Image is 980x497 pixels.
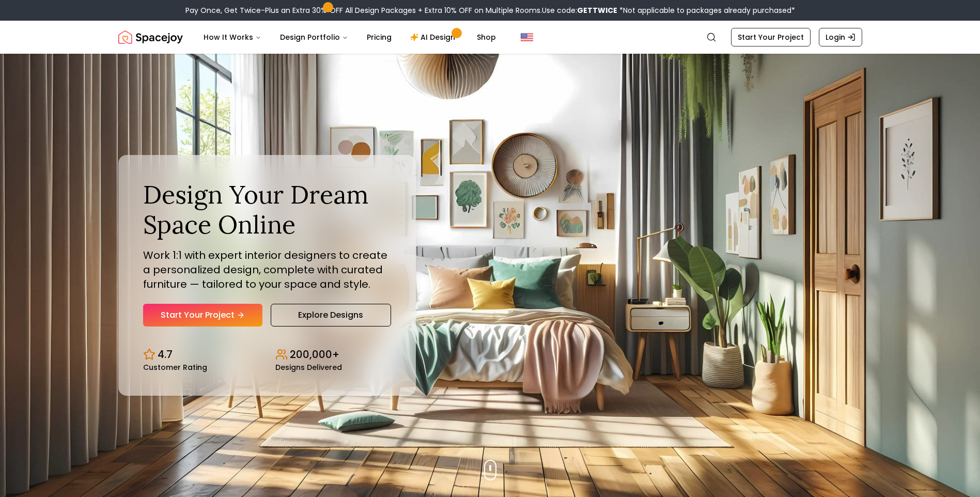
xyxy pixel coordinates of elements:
[542,5,617,15] span: Use code:
[143,339,391,371] div: Design stats
[275,364,342,371] small: Designs Delivered
[402,27,466,48] a: AI Design
[272,27,356,48] button: Design Portfolio
[143,304,262,327] a: Start Your Project
[158,347,173,362] p: 4.7
[143,180,391,239] h1: Design Your Dream Space Online
[271,304,391,327] a: Explore Designs
[143,364,207,371] small: Customer Rating
[577,5,617,15] b: GETTWICE
[195,27,504,48] nav: Main
[617,5,795,15] span: *Not applicable to packages already purchased*
[731,28,811,46] a: Start Your Project
[469,27,504,48] a: Shop
[118,27,183,48] img: Spacejoy Logo
[118,27,183,48] a: Spacejoy
[359,27,400,48] a: Pricing
[185,5,795,15] div: Pay Once, Get Twice-Plus an Extra 30% OFF All Design Packages + Extra 10% OFF on Multiple Rooms.
[819,28,862,46] a: Login
[290,347,339,362] p: 200,000+
[195,27,270,48] button: How It Works
[521,31,533,43] img: United States
[118,21,862,54] nav: Global
[143,248,391,291] p: Work 1:1 with expert interior designers to create a personalized design, complete with curated fu...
